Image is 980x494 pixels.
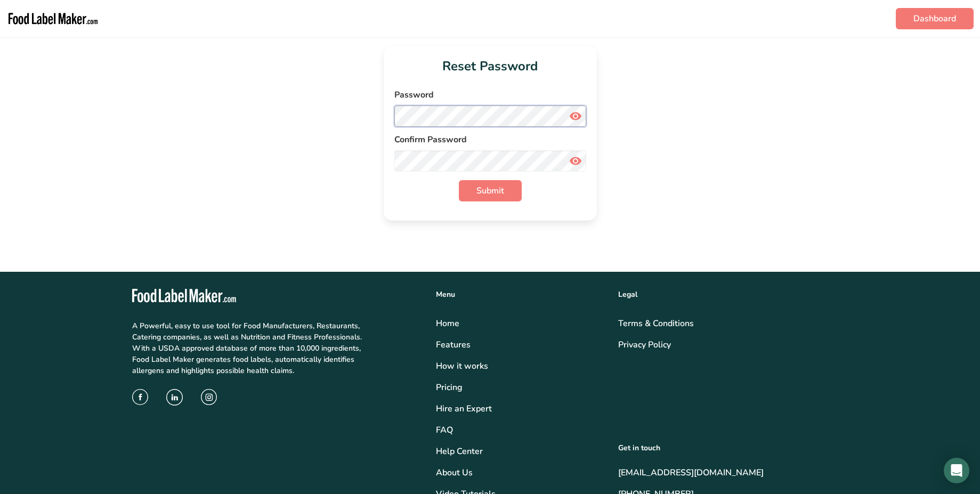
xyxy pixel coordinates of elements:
img: Food Label Maker [6,4,100,33]
div: Get in touch [618,442,848,453]
a: [EMAIL_ADDRESS][DOMAIN_NAME] [618,466,848,479]
a: Features [436,338,605,351]
div: Menu [436,289,605,300]
button: Submit [459,180,522,201]
label: Confirm Password [394,133,586,146]
a: Dashboard [896,8,974,29]
a: Pricing [436,381,605,394]
a: FAQ [436,424,605,436]
a: Terms & Conditions [618,317,848,330]
div: How it works [436,360,605,372]
div: Legal [618,289,848,300]
a: Hire an Expert [436,402,605,415]
a: About Us [436,466,605,479]
p: A Powerful, easy to use tool for Food Manufacturers, Restaurants, Catering companies, as well as ... [132,320,365,376]
a: Help Center [436,445,605,458]
span: Submit [476,184,504,197]
h1: Reset Password [394,56,586,76]
a: Privacy Policy [618,338,848,351]
label: Password [394,88,586,101]
div: Open Intercom Messenger [944,458,969,483]
a: Home [436,317,605,330]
